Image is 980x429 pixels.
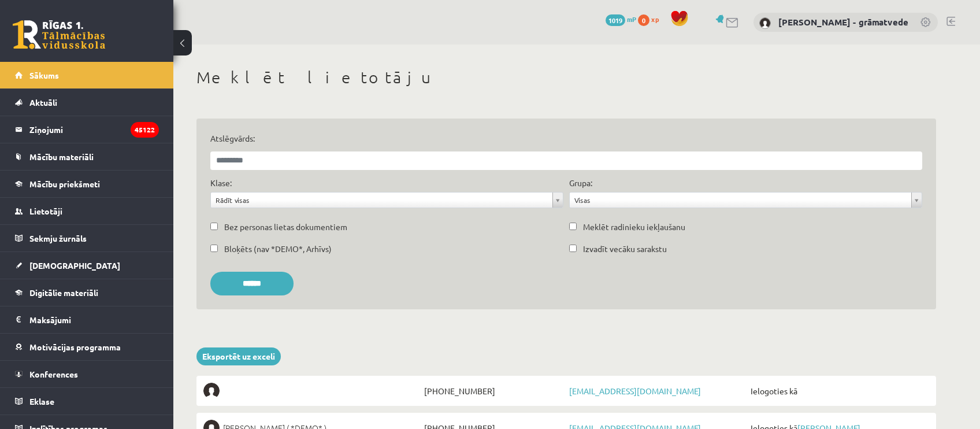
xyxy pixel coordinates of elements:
a: Eksportēt uz exceli [196,347,281,365]
span: Mācību priekšmeti [29,179,100,189]
span: Visas [574,193,907,208]
legend: Ziņojumi [29,116,159,143]
a: Ziņojumi45122 [15,116,159,143]
a: Mācību materiāli [15,143,159,170]
span: Mācību materiāli [29,151,94,162]
a: [DEMOGRAPHIC_DATA] [15,252,159,279]
label: Izvadīt vecāku sarakstu [583,243,667,255]
a: Sākums [15,62,159,88]
label: Bez personas lietas dokumentiem [224,221,347,233]
span: xp [651,14,659,24]
label: Klase: [210,177,232,189]
span: Eklase [29,396,54,406]
label: Atslēgvārds: [210,132,922,145]
a: Aktuāli [15,89,159,116]
span: mP [627,14,636,24]
span: 0 [638,14,649,26]
span: Konferences [29,369,78,379]
span: Ielogoties kā [748,383,929,399]
span: Sākums [29,70,59,80]
a: [EMAIL_ADDRESS][DOMAIN_NAME] [569,386,701,396]
span: Lietotāji [29,206,62,216]
a: Eklase [15,388,159,415]
a: Lietotāji [15,198,159,224]
a: Maksājumi [15,306,159,333]
label: Bloķēts (nav *DEMO*, Arhīvs) [224,243,332,255]
a: Sekmju žurnāls [15,225,159,252]
label: Meklēt radinieku iekļaušanu [583,221,685,233]
span: 1019 [606,14,625,26]
label: Grupa: [569,177,592,189]
a: Konferences [15,361,159,387]
span: [DEMOGRAPHIC_DATA] [29,260,120,271]
a: 1019 mP [606,14,636,24]
a: Rādīt visas [211,193,563,208]
a: Visas [570,193,922,208]
span: [PHONE_NUMBER] [421,383,566,399]
h1: Meklēt lietotāju [196,68,936,87]
a: [PERSON_NAME] - grāmatvede [778,16,908,28]
span: Aktuāli [29,97,57,108]
a: Mācību priekšmeti [15,171,159,197]
span: Rādīt visas [216,193,548,208]
span: Digitālie materiāli [29,287,98,298]
a: 0 xp [638,14,665,24]
img: Antra Sondore - grāmatvede [759,17,771,29]
span: Motivācijas programma [29,342,121,352]
legend: Maksājumi [29,306,159,333]
span: Sekmju žurnāls [29,233,87,243]
a: Motivācijas programma [15,334,159,360]
a: Digitālie materiāli [15,279,159,306]
i: 45122 [131,122,159,138]
a: Rīgas 1. Tālmācības vidusskola [13,20,105,49]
